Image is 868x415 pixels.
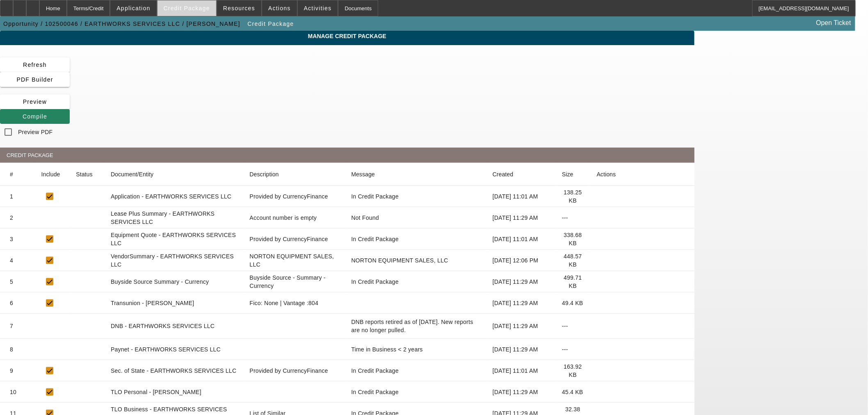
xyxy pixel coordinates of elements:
[217,0,261,16] button: Resources
[347,228,486,250] mat-cell: In Credit Package
[555,339,590,360] mat-cell: ---
[35,163,70,186] mat-header-cell: Include
[245,16,296,31] button: Credit Package
[347,250,486,271] mat-cell: NORTON EQUIPMENT SALES, LLC
[243,163,347,186] mat-header-cell: Description
[486,163,555,186] mat-header-cell: Created
[3,21,240,27] span: Opportunity / 102500046 / EARTHWORKS SERVICES LLC / [PERSON_NAME]
[69,163,104,186] mat-header-cell: Status
[104,292,243,314] mat-cell: Transunion - [PERSON_NAME]
[347,360,486,381] mat-cell: In Credit Package
[268,5,291,11] span: Actions
[486,207,555,228] mat-cell: [DATE] 11:29 AM
[555,228,590,250] mat-cell: 338.68 KB
[486,339,555,360] mat-cell: [DATE] 11:29 AM
[304,5,332,11] span: Activities
[486,360,555,381] mat-cell: [DATE] 11:01 AM
[16,128,53,136] label: Preview PDF
[104,207,243,228] mat-cell: Lease Plus Summary - EARTHWORKS SERVICES LLC
[555,250,590,271] mat-cell: 448.57 KB
[347,186,486,207] mat-cell: In Credit Package
[486,250,555,271] mat-cell: [DATE] 12:06 PM
[243,228,347,250] mat-cell: Provided by CurrencyFinance
[555,314,590,339] mat-cell: ---
[486,228,555,250] mat-cell: [DATE] 11:01 AM
[243,186,347,207] mat-cell: Provided by CurrencyFinance
[23,98,47,105] span: Preview
[347,207,486,228] mat-cell: Not Found
[486,381,555,403] mat-cell: [DATE] 11:29 AM
[104,250,243,271] mat-cell: VendorSummary - EARTHWORKS SERVICES LLC
[16,76,53,83] span: PDF Builder
[486,271,555,292] mat-cell: [DATE] 11:29 AM
[158,0,216,16] button: Credit Package
[247,21,294,27] span: Credit Package
[223,5,255,11] span: Resources
[347,271,486,292] mat-cell: In Credit Package
[486,314,555,339] mat-cell: [DATE] 11:29 AM
[243,360,347,381] mat-cell: Provided by CurrencyFinance
[555,271,590,292] mat-cell: 499.71 KB
[104,228,243,250] mat-cell: Equipment Quote - EARTHWORKS SERVICES LLC
[555,186,590,207] mat-cell: 138.25 KB
[243,207,347,228] mat-cell: Account number is empty
[590,163,694,186] mat-header-cell: Actions
[164,5,210,11] span: Credit Package
[23,113,47,120] span: Compile
[555,163,590,186] mat-header-cell: Size
[555,292,590,314] mat-cell: 49.4 KB
[347,163,486,186] mat-header-cell: Message
[486,292,555,314] mat-cell: [DATE] 11:29 AM
[555,381,590,403] mat-cell: 45.4 KB
[262,0,297,16] button: Actions
[110,0,156,16] button: Application
[555,360,590,381] mat-cell: 163.92 KB
[243,250,347,271] mat-cell: NORTON EQUIPMENT SALES, LLC
[104,339,243,360] mat-cell: Paynet - EARTHWORKS SERVICES LLC
[298,0,338,16] button: Activities
[6,33,688,39] span: Manage Credit Package
[486,186,555,207] mat-cell: [DATE] 11:01 AM
[116,5,150,11] span: Application
[104,314,243,339] mat-cell: DNB - EARTHWORKS SERVICES LLC
[104,360,243,381] mat-cell: Sec. of State - EARTHWORKS SERVICES LLC
[104,271,243,292] mat-cell: Buyside Source Summary - Currency
[104,163,243,186] mat-header-cell: Document/Entity
[347,381,486,403] mat-cell: In Credit Package
[243,271,347,292] mat-cell: Buyside Source - Summary - Currency
[555,207,590,228] mat-cell: ---
[243,292,347,314] mat-cell: Fico: None | Vantage :804
[347,314,486,339] mat-cell: DNB reports retired as of June 26, 2025. New reports are no longer pulled.
[813,16,854,30] a: Open Ticket
[23,62,47,68] span: Refresh
[104,381,243,403] mat-cell: TLO Personal - [PERSON_NAME]
[347,339,486,360] mat-cell: Time in Business < 2 years
[104,186,243,207] mat-cell: Application - EARTHWORKS SERVICES LLC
